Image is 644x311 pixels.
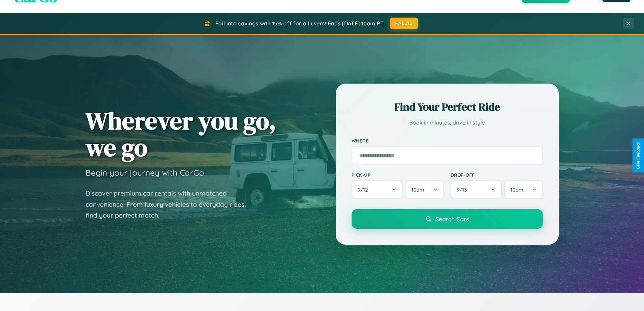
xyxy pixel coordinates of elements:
span: 9 / 13 [457,186,470,193]
label: Drop-off [451,172,543,178]
button: 9/13 [451,180,502,199]
button: 10am [405,180,444,199]
span: Search Cars [435,215,469,223]
button: Search Cars [352,209,543,229]
button: 9/12 [352,180,403,199]
h2: Find Your Perfect Ride [352,99,543,114]
h1: Wherever you go, we go [86,107,276,161]
p: Book in minutes, drive in style [352,118,543,128]
span: Fall into savings with 15% off for all users! Ends [DATE] 10am PT. [215,20,385,27]
label: Where [352,138,543,143]
span: 10am [510,186,523,193]
span: 10am [411,186,424,193]
button: FALL15 [390,18,418,29]
div: Give Feedback [636,142,641,169]
h3: Begin your journey with CarGo [86,168,204,178]
label: Pick-up [352,172,444,178]
span: 9 / 12 [358,186,371,193]
p: Discover premium car rentals with unmatched convenience. From luxury vehicles to everyday rides, ... [86,188,255,221]
button: 10am [504,180,543,199]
